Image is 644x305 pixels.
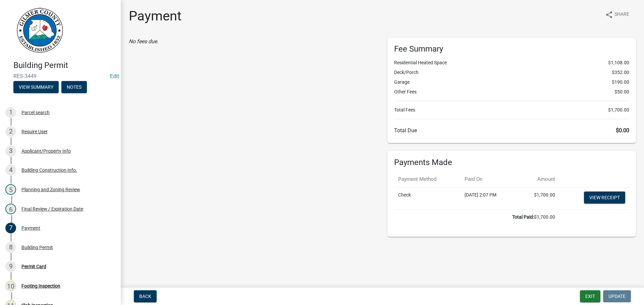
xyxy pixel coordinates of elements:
[21,149,71,153] div: Applicant/Property Info
[134,290,157,302] button: Back
[61,85,87,90] wm-modal-confirm: Notes
[394,44,629,54] h6: Fee Summary
[394,187,461,209] td: Check
[518,187,559,209] td: $1,700.00
[21,226,40,230] div: Payment
[394,88,629,95] li: Other Fees
[110,73,119,79] wm-modal-confirm: Edit Application Number
[584,192,625,204] a: View receipt
[13,81,59,93] button: View Summary
[608,294,626,299] span: Update
[13,61,115,70] h4: Building Permit
[394,171,461,187] th: Payment Method
[394,127,629,134] h6: Total Due
[580,290,600,302] button: Exit
[5,261,16,272] div: 9
[612,79,629,86] span: $190.00
[5,184,16,195] div: 5
[129,38,158,45] i: No fees due.
[5,146,16,156] div: 3
[600,8,635,21] button: shareShare
[21,284,60,288] div: Footing Inspection
[394,79,629,86] li: Garage
[21,264,46,269] div: Permit Card
[616,127,629,134] span: $0.00
[512,214,534,220] b: Total Paid:
[139,294,151,299] span: Back
[21,129,48,134] div: Require User
[21,168,77,172] div: Building Construction Info.
[21,110,50,115] div: Parcel search
[21,245,53,250] div: Building Permit
[110,73,119,79] a: Edit
[21,187,80,192] div: Planning and Zoning Review
[518,171,559,187] th: Amount
[13,85,59,90] wm-modal-confirm: Summary
[5,107,16,118] div: 1
[5,223,16,233] div: 7
[612,69,629,76] span: $352.00
[394,106,629,113] li: Total Fees
[614,88,629,95] span: $50.00
[605,11,613,19] i: share
[394,59,629,66] li: Residential Heated Space
[608,59,629,66] span: $1,108.00
[5,126,16,137] div: 2
[394,69,629,76] li: Deck/Porch
[603,290,631,302] button: Update
[394,209,559,225] td: $1,700.00
[129,8,181,24] h1: Payment
[5,165,16,175] div: 4
[5,281,16,291] div: 10
[461,171,518,187] th: Paid On
[21,207,83,211] div: Final Review / Expiration Date
[13,73,107,79] span: RES-3449
[61,81,87,93] button: Notes
[5,242,16,253] div: 8
[5,204,16,214] div: 6
[614,11,629,19] span: Share
[461,187,518,209] td: [DATE] 2:07 PM
[394,158,629,167] h6: Payments Made
[13,7,64,54] img: Gilmer County, Georgia
[608,106,629,113] span: $1,700.00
